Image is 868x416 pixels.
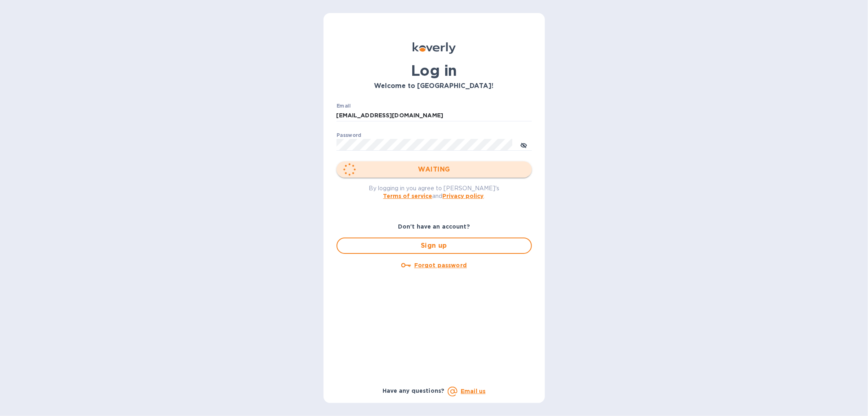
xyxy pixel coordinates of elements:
img: Koverly [413,42,456,54]
b: Don't have an account? [398,223,470,230]
button: Sign up [337,238,532,254]
input: Enter email address [337,110,532,122]
a: Privacy policy [443,193,484,199]
label: Email [337,103,351,108]
u: Forgot password [414,262,467,269]
h3: Welcome to [GEOGRAPHIC_DATA]! [337,82,532,90]
a: Email us [461,388,485,394]
span: By logging in you agree to [PERSON_NAME]'s and . [369,185,499,199]
span: Sign up [344,241,525,251]
a: Terms of service [383,193,433,199]
button: toggle password visibility [516,136,532,153]
h1: Log in [337,62,532,79]
b: Have any questions? [383,387,445,394]
label: Password [337,133,361,138]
